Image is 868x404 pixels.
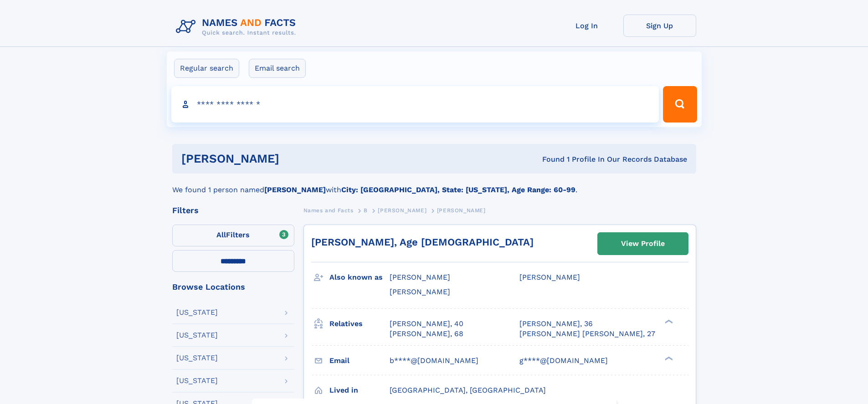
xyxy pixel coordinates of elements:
[621,233,665,254] div: View Profile
[181,153,411,164] h1: [PERSON_NAME]
[437,207,486,214] span: [PERSON_NAME]
[390,273,450,281] span: [PERSON_NAME]
[598,233,688,255] a: View Profile
[364,207,368,214] span: B
[172,174,696,195] div: We found 1 person named with .
[216,230,226,239] span: All
[411,154,687,164] div: Found 1 Profile In Our Records Database
[303,205,354,216] a: Names and Facts
[176,332,218,339] div: [US_STATE]
[329,383,390,398] h3: Lived in
[176,309,218,316] div: [US_STATE]
[519,329,655,339] a: [PERSON_NAME] [PERSON_NAME], 27
[519,273,580,281] span: [PERSON_NAME]
[249,59,306,78] label: Email search
[172,225,294,246] label: Filters
[174,59,239,78] label: Regular search
[663,86,697,123] button: Search Button
[172,15,303,39] img: Logo Names and Facts
[623,15,696,37] a: Sign Up
[176,377,218,384] div: [US_STATE]
[329,270,390,285] h3: Also known as
[378,207,426,214] span: [PERSON_NAME]
[329,316,390,332] h3: Relatives
[519,319,593,329] a: [PERSON_NAME], 36
[311,236,534,248] a: [PERSON_NAME], Age [DEMOGRAPHIC_DATA]
[364,205,368,216] a: B
[390,287,450,296] span: [PERSON_NAME]
[264,185,326,194] b: [PERSON_NAME]
[172,206,294,215] div: Filters
[329,353,390,368] h3: Email
[390,329,463,339] a: [PERSON_NAME], 68
[663,318,673,324] div: ❯
[390,319,463,329] a: [PERSON_NAME], 40
[663,355,673,361] div: ❯
[378,205,426,216] a: [PERSON_NAME]
[171,86,659,123] input: search input
[176,354,218,362] div: [US_STATE]
[550,15,623,37] a: Log In
[172,283,294,291] div: Browse Locations
[390,386,546,394] span: [GEOGRAPHIC_DATA], [GEOGRAPHIC_DATA]
[341,185,575,194] b: City: [GEOGRAPHIC_DATA], State: [US_STATE], Age Range: 60-99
